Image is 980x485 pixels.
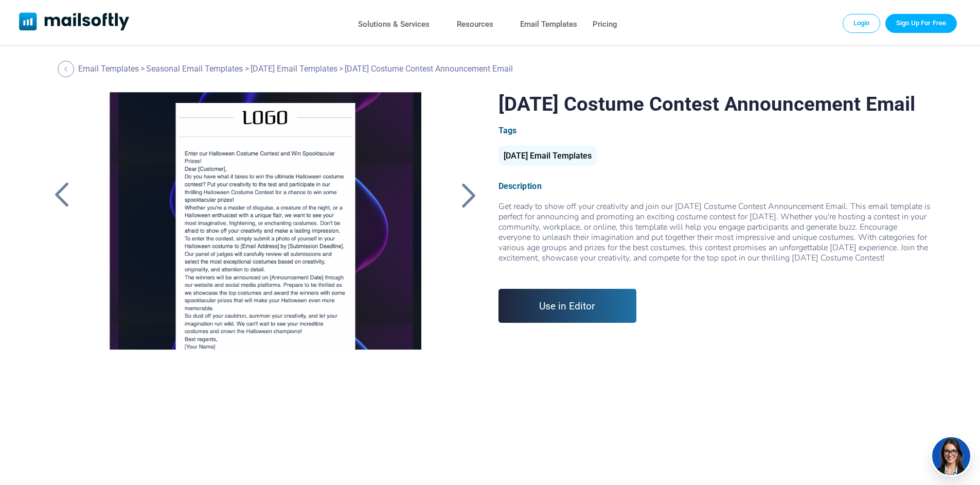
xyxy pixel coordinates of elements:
a: Use in Editor [498,289,637,323]
a: Trial [885,14,957,32]
a: Login [843,14,881,32]
a: Halloween Costume Contest Announcement Email [92,92,438,350]
a: Email Templates [78,64,139,74]
a: Mailsoftly [19,12,130,32]
a: Solutions & Services [358,17,430,32]
a: Back [49,182,75,209]
a: Resources [457,17,493,32]
a: Back [58,61,77,77]
div: Get ready to show off your creativity and join our [DATE] Costume Contest Announcement Email. Thi... [498,201,931,273]
a: Pricing [593,17,617,32]
h1: [DATE] Costume Contest Announcement Email [498,92,931,115]
a: [DATE] Email Templates [498,155,597,160]
a: Back [456,182,482,209]
div: Tags [498,126,931,135]
div: Description [498,181,931,191]
a: Seasonal Email Templates [146,64,243,74]
a: [DATE] Email Templates [251,64,337,74]
a: Email Templates [520,17,577,32]
div: [DATE] Email Templates [498,146,597,166]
